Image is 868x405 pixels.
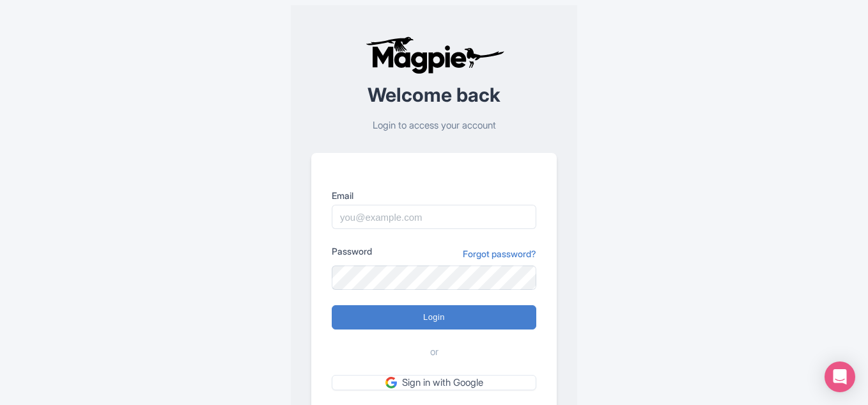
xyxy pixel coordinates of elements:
[332,305,536,330] input: Login
[362,36,506,74] img: logo-ab69f6fb50320c5b225c76a69d11143b.png
[385,377,397,388] img: google.svg
[430,345,438,360] span: or
[332,244,372,258] label: Password
[332,205,536,229] input: you@example.com
[311,84,557,106] h2: Welcome back
[311,118,557,133] p: Login to access your account
[463,247,536,260] a: Forgot password?
[825,361,855,392] div: Open Intercom Messenger
[332,189,536,202] label: Email
[332,375,536,391] a: Sign in with Google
